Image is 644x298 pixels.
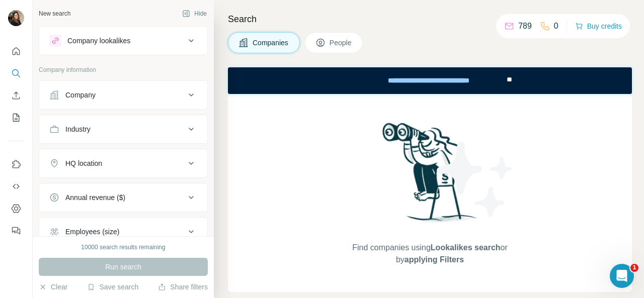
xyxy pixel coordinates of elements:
div: Employees (size) [65,227,119,237]
button: Employees (size) [39,220,207,244]
div: Annual revenue ($) [65,192,125,203]
div: Company [65,90,96,100]
img: Surfe Illustration - Woman searching with binoculars [378,120,482,232]
button: Buy credits [575,19,622,33]
button: Clear [39,282,67,292]
button: Use Surfe on LinkedIn [8,155,24,173]
button: Annual revenue ($) [39,185,207,210]
img: Avatar [8,10,24,26]
button: Feedback [8,222,24,240]
button: Hide [175,6,214,21]
button: Dashboard [8,200,24,218]
span: People [330,38,353,48]
div: Company lookalikes [67,36,130,46]
button: Use Surfe API [8,177,24,195]
div: 10000 search results remaining [81,243,165,252]
button: My lists [8,109,24,127]
span: Companies [253,38,289,48]
p: 789 [518,20,532,32]
button: Search [8,64,24,82]
p: 0 [554,20,558,32]
img: Surfe Illustration - Stars [430,134,521,225]
iframe: Banner [228,67,632,94]
button: Save search [87,282,138,292]
button: Enrich CSV [8,86,24,105]
button: Company lookalikes [39,29,207,53]
div: New search [39,9,70,18]
div: HQ location [65,158,102,168]
button: Industry [39,117,207,141]
button: Company [39,83,207,107]
div: Industry [65,124,91,134]
h4: Search [228,12,632,26]
span: Lookalikes search [431,243,501,252]
span: 1 [630,264,638,272]
button: Quick start [8,42,24,60]
button: Share filters [158,282,208,292]
iframe: Intercom live chat [610,264,634,288]
span: Find companies using or by [349,242,510,266]
span: applying Filters [405,255,464,264]
p: Company information [39,65,208,74]
button: HQ location [39,151,207,175]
